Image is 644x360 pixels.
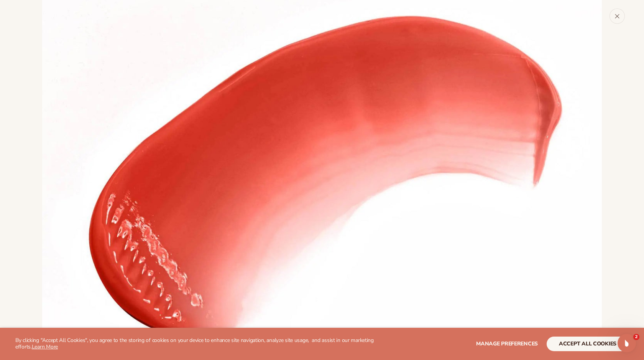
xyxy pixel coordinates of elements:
[476,340,538,347] span: Manage preferences
[547,337,629,351] button: accept all cookies
[476,337,538,351] button: Manage preferences
[32,343,58,350] a: Learn More
[633,334,639,340] span: 2
[609,8,625,24] button: Close
[618,334,636,352] iframe: Intercom live chat
[15,337,376,350] p: By clicking "Accept All Cookies", you agree to the storing of cookies on your device to enhance s...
